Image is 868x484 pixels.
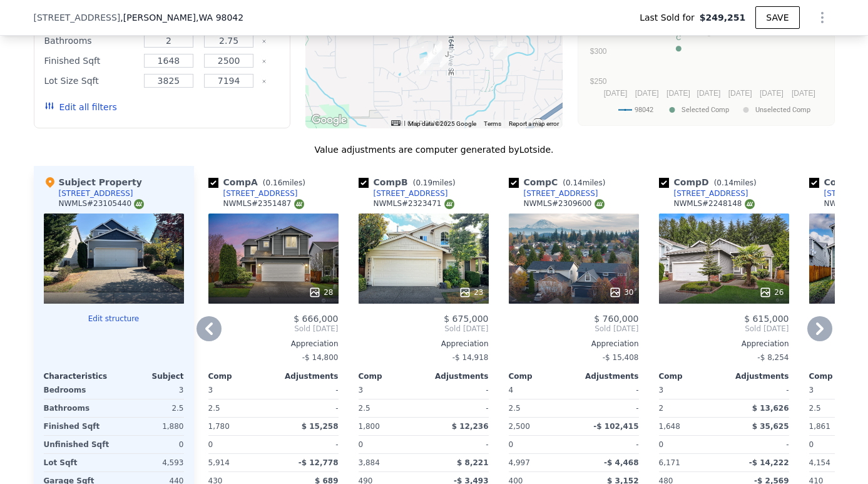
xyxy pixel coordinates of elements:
text: [DATE] [759,89,783,98]
button: Clear [262,39,267,44]
span: -$ 8,254 [757,353,789,362]
span: 5,914 [208,458,230,467]
span: $ 15,258 [302,422,339,431]
div: [STREET_ADDRESS] [674,188,748,198]
div: Finished Sqft [44,418,111,435]
div: Characteristics [44,371,114,381]
button: Keyboard shortcuts [391,120,400,126]
div: NWMLS # 2309600 [524,198,605,209]
div: 4,593 [116,454,184,471]
button: Show Options [810,5,835,30]
div: Appreciation [359,339,489,349]
span: ( miles) [408,178,461,187]
div: Adjustments [574,371,639,381]
span: Sold [DATE] [208,324,339,334]
div: - [426,436,489,453]
div: - [727,436,789,453]
span: -$ 4,468 [604,458,638,467]
span: 2,500 [509,422,530,431]
span: 0.16 [266,178,283,187]
div: Appreciation [659,339,789,349]
span: $ 35,625 [752,422,789,431]
div: 28 [309,286,333,299]
div: Finished Sqft [44,52,136,70]
div: - [576,436,639,453]
div: 2.5 [208,399,271,417]
div: Lot Size Sqft [44,72,136,90]
text: [DATE] [697,89,720,98]
div: Adjustments [424,371,489,381]
div: 16908 SE 259th St [493,38,507,59]
div: - [576,399,639,417]
span: -$ 12,778 [299,458,339,467]
span: Sold [DATE] [509,324,639,334]
a: [STREET_ADDRESS] [359,188,448,198]
div: - [426,381,489,399]
div: - [576,381,639,399]
a: [STREET_ADDRESS] [509,188,598,198]
img: NWMLS Logo [745,199,755,209]
img: Google [309,112,350,128]
div: 23 [459,286,483,299]
span: 0 [659,440,664,449]
div: Unfinished Sqft [44,436,111,453]
text: Selected Comp [682,106,729,114]
span: $ 666,000 [294,314,338,324]
span: ( miles) [258,178,310,187]
div: - [276,381,339,399]
text: $250 [590,77,606,86]
span: Map data ©2025 Google [408,120,476,127]
div: 2.5 [116,399,184,417]
img: NWMLS Logo [294,199,304,209]
span: 0 [359,440,364,449]
div: Lot Sqft [44,454,111,471]
div: Bedrooms [44,381,111,399]
text: Unselected Comp [755,106,810,114]
span: $ 675,000 [444,314,488,324]
div: Comp [359,371,424,381]
span: Sold [DATE] [659,324,789,334]
span: 4 [509,386,514,394]
span: 4,154 [809,458,830,467]
span: 0.14 [717,178,733,187]
span: $ 615,000 [744,314,789,324]
div: Comp B [359,176,461,188]
span: $ 13,626 [752,404,789,413]
span: 3,884 [359,458,380,467]
div: Appreciation [509,339,639,349]
button: Clear [262,79,267,84]
div: - [276,436,339,453]
span: 0 [208,440,213,449]
div: Value adjustments are computer generated by Lotside . [34,143,835,156]
span: -$ 15,408 [603,353,639,362]
div: - [276,399,339,417]
img: NWMLS Logo [595,199,605,209]
span: $ 12,236 [452,422,489,431]
div: Adjustments [273,371,339,381]
div: 2.5 [359,399,421,417]
span: 1,780 [208,422,230,431]
div: [STREET_ADDRESS] [524,188,598,198]
a: Terms (opens in new tab) [484,120,501,127]
a: Report a map error [509,120,559,127]
div: Adjustments [724,371,789,381]
span: , WA 98042 [196,13,243,23]
span: 3 [208,386,213,394]
span: 0 [509,440,514,449]
div: Comp [208,371,273,381]
img: NWMLS Logo [134,199,144,209]
span: Last Sold for [640,11,700,24]
span: 0.19 [416,178,432,187]
button: SAVE [755,6,799,29]
div: 2 [659,399,722,417]
span: 3 [359,386,364,394]
span: 3 [659,386,664,394]
span: -$ 14,800 [302,353,339,362]
span: -$ 14,918 [452,353,489,362]
div: 16322 SE 260th St [440,48,454,70]
span: ( miles) [709,178,762,187]
div: Comp [659,371,724,381]
div: NWMLS # 2351487 [223,198,304,209]
div: 0 [116,436,184,453]
div: 2.5 [509,399,571,417]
